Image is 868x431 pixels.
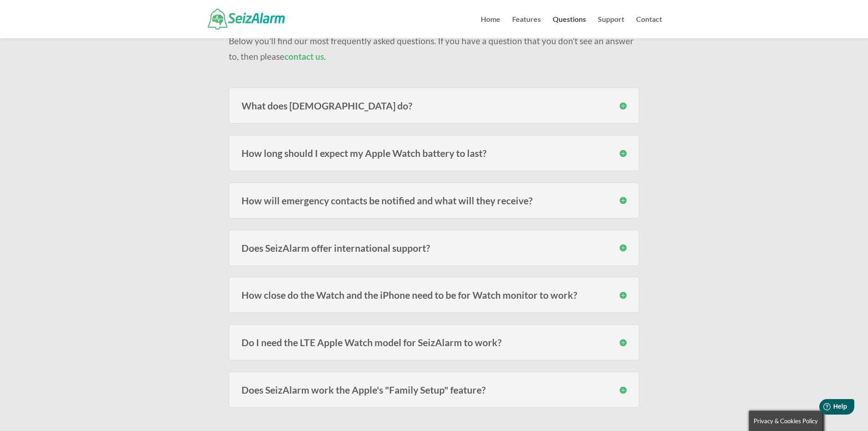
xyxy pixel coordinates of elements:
iframe: Help widget launcher [787,395,858,421]
a: contact us [284,51,324,62]
a: Support [598,16,624,38]
a: Contact [636,16,662,38]
a: Features [512,16,541,38]
a: Questions [553,16,586,38]
a: Home [481,16,500,38]
h3: What does [DEMOGRAPHIC_DATA] do? [241,101,627,110]
h3: How long should I expect my Apple Watch battery to last? [241,148,627,158]
h3: Does SeizAlarm work the Apple's "Family Setup" feature? [241,385,627,395]
h3: Does SeizAlarm offer international support? [241,243,627,253]
h3: How close do the Watch and the iPhone need to be for Watch monitor to work? [241,290,627,300]
h3: Do I need the LTE Apple Watch model for SeizAlarm to work? [241,338,627,347]
img: SeizAlarm [208,9,285,29]
span: Privacy & Cookies Policy [754,417,818,425]
p: Below you’ll find our most frequently asked questions. If you have a question that you don’t see ... [229,33,639,64]
h3: How will emergency contacts be notified and what will they receive? [241,196,627,205]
